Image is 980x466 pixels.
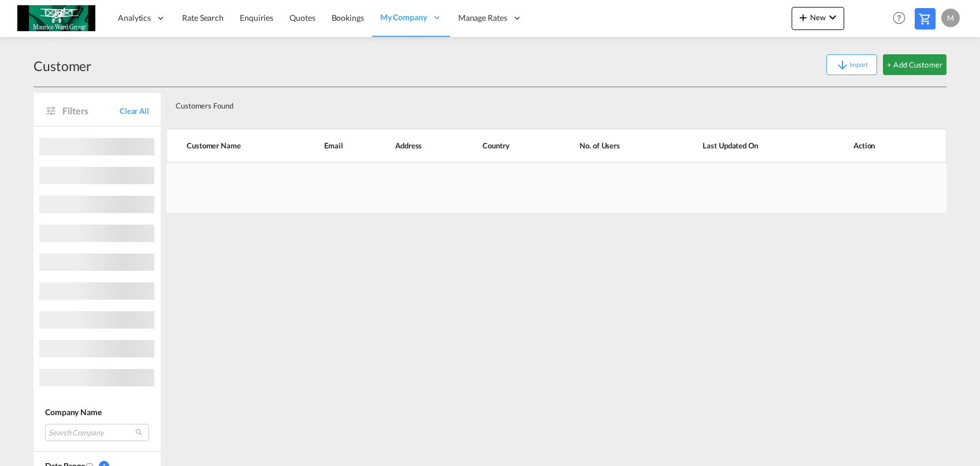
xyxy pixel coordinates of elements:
th: Customer Name [166,129,305,162]
span: Rate Search [182,13,224,23]
button: icon-arrow-downImport [826,54,877,75]
button: + Add Customer [883,54,946,75]
th: Last Updated On [674,129,825,162]
img: c6e8db30f5a511eea3e1ab7543c40fcc.jpg [17,5,95,31]
button: icon-plus 400-fgNewicon-chevron-down [792,7,844,30]
md-icon: icon-chevron-down [826,10,840,24]
span: Clear All [120,106,149,116]
span: Manage Rates [458,12,507,24]
div: Customer [34,57,91,75]
th: Email [305,129,376,162]
span: Enquiries [240,13,273,23]
span: Bookings [332,13,364,23]
md-icon: icon-arrow-down [836,58,849,72]
div: Customers Found [171,92,865,115]
md-icon: icon-plus 400-fg [796,10,810,24]
span: My Company [380,12,427,23]
span: Help [889,8,909,28]
span: Filters [62,105,120,117]
th: Country [463,129,551,162]
span: Analytics [118,12,151,24]
span: Company Name [45,407,102,417]
th: No. of Users [551,129,674,162]
th: Address [376,129,463,162]
th: Action [825,129,946,162]
div: M [941,9,960,27]
span: New [796,13,840,22]
span: Quotes [289,13,315,23]
div: Help [889,8,915,29]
